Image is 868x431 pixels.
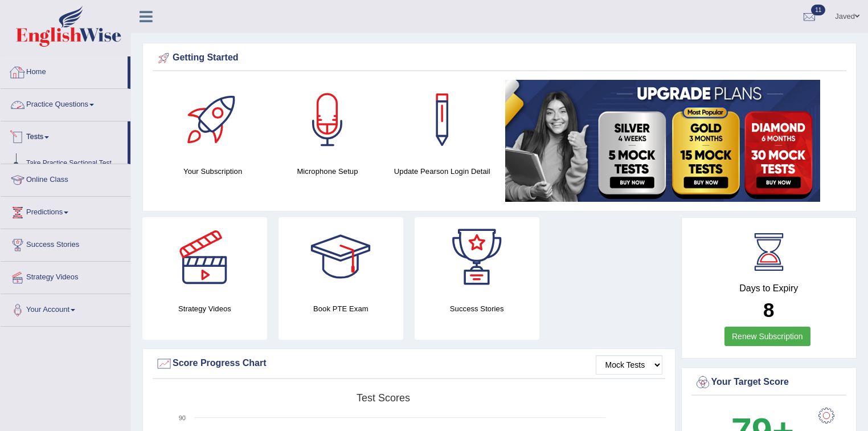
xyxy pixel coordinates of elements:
[279,303,403,315] h4: Book PTE Exam
[694,283,844,294] h4: Days to Expiry
[155,50,844,67] div: Getting Started
[1,56,128,85] a: Home
[179,414,186,421] text: 90
[1,294,130,323] a: Your Account
[505,80,820,202] img: small5.jpg
[391,165,494,177] h4: Update Pearson Login Detail
[415,303,539,315] h4: Success Stories
[1,229,130,258] a: Success Stories
[142,303,267,315] h4: Strategy Videos
[763,299,774,321] b: 8
[21,153,128,174] a: Take Practice Sectional Test
[1,89,130,117] a: Practice Questions
[276,165,379,177] h4: Microphone Setup
[155,355,662,372] div: Score Progress Chart
[161,165,264,177] h4: Your Subscription
[724,327,810,346] a: Renew Subscription
[1,121,128,150] a: Tests
[811,5,825,15] span: 11
[1,197,130,225] a: Predictions
[357,392,410,404] tspan: Test scores
[694,374,844,391] div: Your Target Score
[1,262,130,290] a: Strategy Videos
[1,164,130,193] a: Online Class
